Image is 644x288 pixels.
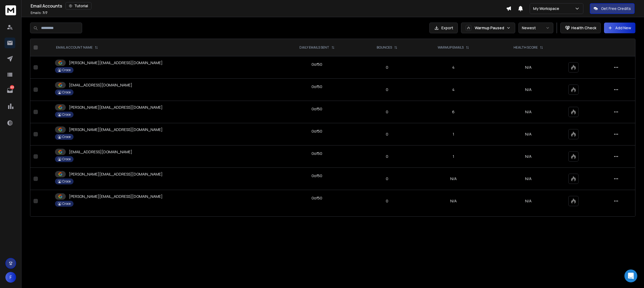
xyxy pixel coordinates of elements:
p: [EMAIL_ADDRESS][DOMAIN_NAME] [69,82,132,88]
p: N/A [495,87,562,92]
span: 7 / 7 [42,10,47,15]
p: Warmup Paused [475,25,504,31]
p: [PERSON_NAME][EMAIL_ADDRESS][DOMAIN_NAME] [69,60,163,65]
p: My Workspace [533,6,561,11]
button: Export [429,23,458,33]
p: [EMAIL_ADDRESS][DOMAIN_NAME] [69,149,132,155]
p: N/A [495,109,562,115]
button: Get Free Credits [590,3,635,14]
p: 0 [362,198,412,204]
td: N/A [415,190,492,212]
p: [PERSON_NAME][EMAIL_ADDRESS][DOMAIN_NAME] [69,105,163,110]
p: Croce [62,157,71,161]
p: Health Check [571,25,596,31]
p: [PERSON_NAME][EMAIL_ADDRESS][DOMAIN_NAME] [69,127,163,132]
p: 0 [362,176,412,181]
div: Email Accounts [31,2,506,10]
p: [PERSON_NAME][EMAIL_ADDRESS][DOMAIN_NAME] [69,194,163,199]
p: 0 [362,65,412,70]
button: F [5,272,16,283]
div: EMAIL ACCOUNT NAME [56,45,98,50]
p: Get Free Credits [601,6,631,11]
div: 0 of 50 [312,84,322,89]
button: Health Check [560,23,601,33]
td: 4 [415,56,492,79]
div: 0 of 50 [312,106,322,112]
p: N/A [495,176,562,181]
td: 1 [415,145,492,168]
p: HEALTH SCORE [514,45,538,50]
p: N/A [495,132,562,137]
div: 0 of 50 [312,151,322,156]
p: Croce [62,68,71,72]
p: 0 [362,154,412,159]
p: N/A [495,65,562,70]
button: Add New [604,23,635,33]
p: 203 [10,85,14,89]
td: N/A [415,168,492,190]
p: Emails : [31,11,47,15]
td: 6 [415,101,492,123]
p: 0 [362,132,412,137]
p: [PERSON_NAME][EMAIL_ADDRESS][DOMAIN_NAME] [69,172,163,177]
p: WARMUP EMAILS [438,45,464,50]
div: 0 of 50 [312,195,322,201]
p: Croce [62,179,71,184]
p: DAILY EMAILS SENT [299,45,329,50]
td: 4 [415,79,492,101]
td: 1 [415,123,492,145]
p: Croce [62,135,71,139]
p: N/A [495,154,562,159]
div: 0 of 50 [312,129,322,134]
p: 0 [362,87,412,92]
p: BOUNCES [377,45,392,50]
button: Tutorial [65,2,92,10]
p: 0 [362,109,412,115]
div: 0 of 50 [312,62,322,67]
div: 0 of 50 [312,173,322,178]
div: Open Intercom Messenger [624,269,637,282]
p: N/A [495,198,562,204]
button: Newest [518,23,553,33]
p: Croce [62,90,71,94]
p: Croce [62,202,71,206]
p: Croce [62,112,71,117]
a: 203 [5,85,15,96]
